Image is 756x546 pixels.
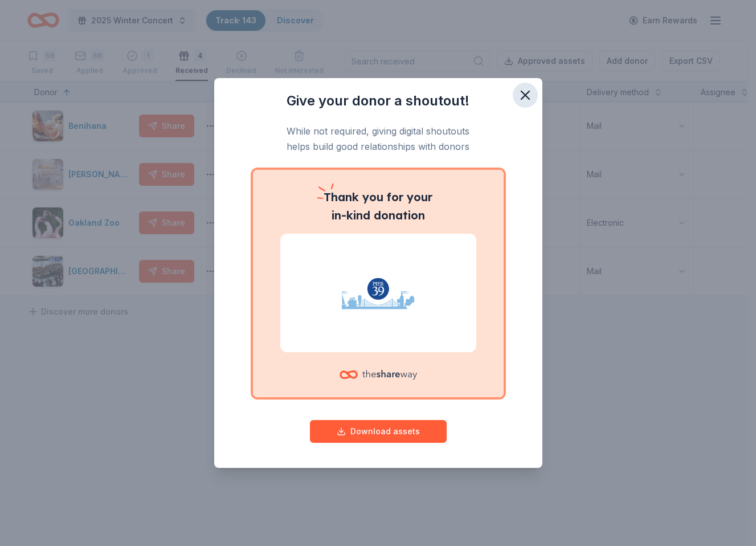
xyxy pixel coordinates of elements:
button: Download assets [310,420,447,443]
p: While not required, giving digital shoutouts helps build good relationships with donors [237,124,520,154]
h3: Give your donor a shoutout! [237,92,520,110]
img: San Francisco Pier 39 [294,256,463,329]
p: you for your in-kind donation [280,188,476,225]
span: Thank [324,190,359,204]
